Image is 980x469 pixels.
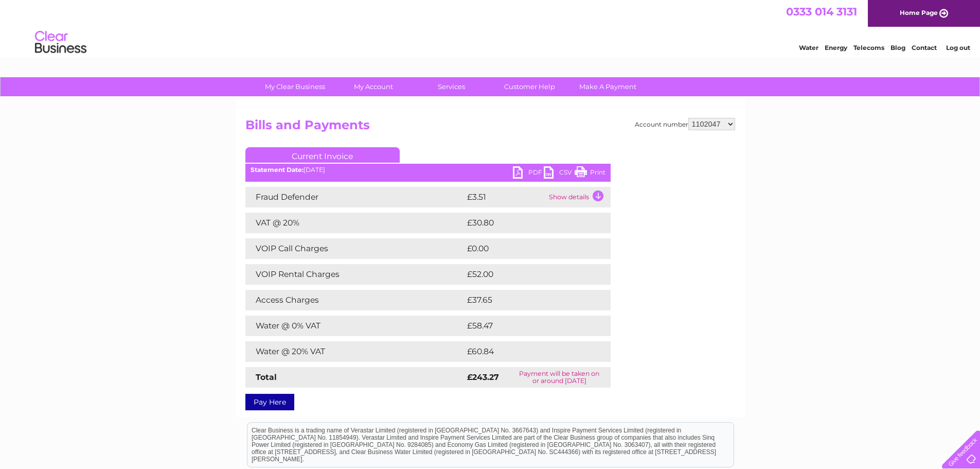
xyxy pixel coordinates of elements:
a: Contact [912,44,937,51]
strong: £243.27 [467,372,499,382]
td: £58.47 [465,316,590,336]
td: Water @ 0% VAT [245,316,465,336]
a: Telecoms [853,44,884,51]
a: Customer Help [487,77,572,96]
strong: Total [256,372,277,382]
a: Log out [946,44,970,51]
td: Water @ 20% VAT [245,341,465,362]
td: £60.84 [465,341,591,362]
td: £3.51 [465,187,546,207]
a: Pay Here [245,394,294,410]
div: Account number [635,118,735,130]
b: Statement Date: [251,166,304,173]
td: Show details [546,187,611,207]
td: £37.65 [465,290,590,310]
a: Blog [890,44,905,51]
td: Fraud Defender [245,187,465,207]
a: Services [409,77,494,96]
div: Clear Business is a trading name of Verastar Limited (registered in [GEOGRAPHIC_DATA] No. 3667643... [247,6,734,50]
a: Energy [825,44,847,51]
a: PDF [513,166,544,181]
a: My Clear Business [253,77,337,96]
td: £30.80 [465,213,591,233]
td: VOIP Call Charges [245,238,465,259]
a: Print [575,166,605,181]
td: Payment will be taken on or around [DATE] [508,367,610,388]
td: £52.00 [465,264,590,285]
a: Make A Payment [565,77,650,96]
div: [DATE] [245,166,611,173]
td: £0.00 [465,238,587,259]
h2: Bills and Payments [245,118,735,137]
a: Water [799,44,818,51]
a: 0333 014 3131 [786,5,857,18]
a: CSV [544,166,575,181]
a: My Account [331,77,416,96]
td: VOIP Rental Charges [245,264,465,285]
img: logo.png [34,27,87,58]
td: VAT @ 20% [245,213,465,233]
td: Access Charges [245,290,465,310]
a: Current Invoice [245,147,400,163]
